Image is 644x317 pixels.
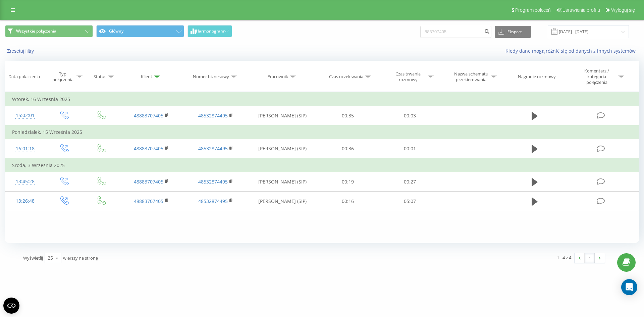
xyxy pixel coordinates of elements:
[134,112,163,119] a: 48883707405
[3,298,19,314] button: Open CMP widget
[196,29,224,34] span: Harmonogram
[420,26,491,38] input: Wyszukiwanie według numeru
[379,139,440,159] td: 00:01
[317,139,379,159] td: 00:36
[193,74,229,80] div: Numer biznesowy
[51,71,75,83] div: Typ połączenia
[63,255,98,261] span: wierszy na stronę
[611,7,635,13] span: Wyloguj się
[379,172,440,192] td: 00:27
[134,145,163,152] a: 48883707405
[134,198,163,204] a: 48883707405
[12,142,38,155] div: 16:01:18
[390,71,426,83] div: Czas trwania rozmowy
[379,106,440,126] td: 00:03
[5,125,639,139] td: Poniedziałek, 15 Września 2025
[5,93,639,106] td: Wtorek, 16 Września 2025
[96,25,184,37] button: Główny
[134,178,163,185] a: 48883707405
[267,74,288,80] div: Pracownik
[12,175,38,188] div: 13:45:28
[495,26,531,38] button: Eksport
[198,112,228,119] a: 48532874495
[585,253,595,263] a: 1
[23,255,43,261] span: Wyświetlij
[248,106,317,126] td: [PERSON_NAME] (SIP)
[577,68,616,85] div: Komentarz / kategoria połączenia
[248,192,317,211] td: [PERSON_NAME] (SIP)
[141,74,152,80] div: Klient
[562,7,600,13] span: Ustawienia profilu
[8,74,40,80] div: Data połączenia
[317,106,379,126] td: 00:35
[248,172,317,192] td: [PERSON_NAME] (SIP)
[12,109,38,122] div: 15:02:01
[198,178,228,185] a: 48532874495
[379,192,440,211] td: 05:07
[453,71,489,83] div: Nazwa schematu przekierowania
[48,255,53,261] div: 25
[16,29,56,34] span: Wszystkie połączenia
[621,279,637,295] div: Open Intercom Messenger
[187,25,232,37] button: Harmonogram
[5,159,639,172] td: Środa, 3 Września 2025
[198,145,228,152] a: 48532874495
[5,25,93,37] button: Wszystkie połączenia
[248,139,317,159] td: [PERSON_NAME] (SIP)
[12,195,38,208] div: 13:26:48
[94,74,106,80] div: Status
[198,198,228,204] a: 48532874495
[515,7,551,13] span: Program poleceń
[505,48,639,54] a: Kiedy dane mogą różnić się od danych z innych systemów
[518,74,556,80] div: Nagranie rozmowy
[5,48,37,54] button: Zresetuj filtry
[329,74,363,80] div: Czas oczekiwania
[557,254,571,261] div: 1 - 4 z 4
[317,172,379,192] td: 00:19
[317,192,379,211] td: 00:16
